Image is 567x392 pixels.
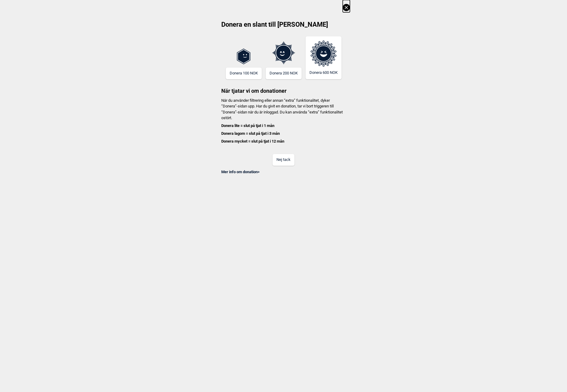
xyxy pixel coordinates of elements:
b: Donera lite = slut på tjat i 1 mån [221,123,274,128]
h2: Donera en slant till [PERSON_NAME] [217,20,350,33]
b: Donera mycket = slut på tjat i 12 mån [221,139,284,143]
b: Donera lagom = slut på tjat i 3 mån [221,131,280,136]
button: Donera 200 NOK [266,68,302,79]
h3: När tjatar vi om donationer [217,79,350,95]
button: Nej tack [273,154,294,166]
button: Donera 600 NOK [306,36,342,79]
button: Donera 100 NOK [226,68,262,79]
a: Mer info om donation> [221,170,260,174]
p: När du använder filtrering eller annan “extra” funktionalitet, dyker “Donera”-sidan upp. Har du g... [217,98,350,144]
